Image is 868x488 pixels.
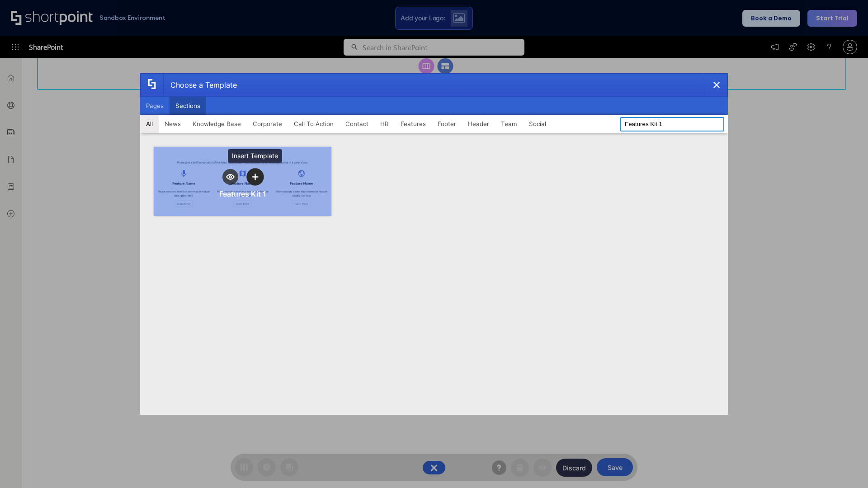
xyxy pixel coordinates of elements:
button: HR [374,115,395,133]
button: Footer [432,115,462,133]
input: Search [620,117,724,131]
button: Social [523,115,552,133]
button: Corporate [247,115,288,133]
button: Team [495,115,523,133]
div: template selector [140,73,728,415]
button: Header [462,115,495,133]
button: Call To Action [288,115,340,133]
button: Contact [340,115,374,133]
div: Features Kit 1 [219,189,266,198]
button: All [140,115,159,133]
button: Sections [170,97,206,115]
iframe: Chat Widget [823,445,868,488]
button: Pages [140,97,170,115]
div: Choose a Template [163,74,237,96]
button: Knowledge Base [187,115,247,133]
button: News [159,115,187,133]
button: Features [395,115,432,133]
